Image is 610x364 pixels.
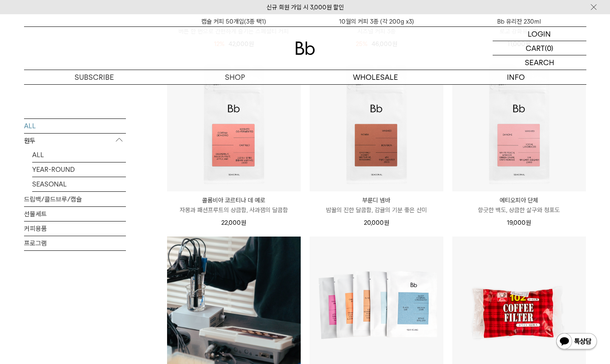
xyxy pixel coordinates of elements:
[493,41,586,55] a: CART (0)
[266,4,344,11] a: 신규 회원 가입 시 3,000원 할인
[452,205,586,215] p: 향긋한 백도, 상큼한 살구와 청포도
[24,192,126,206] a: 드립백/콜드브루/캡슐
[167,58,301,191] img: 콜롬비아 코르티나 데 예로
[526,41,545,55] p: CART
[525,55,554,70] p: SEARCH
[167,205,301,215] p: 자몽과 패션프루트의 상큼함, 사과잼의 달콤함
[555,332,598,352] img: 카카오톡 채널 1:1 채팅 버튼
[24,206,126,221] a: 선물세트
[165,70,305,84] a: SHOP
[32,162,126,176] a: YEAR-ROUND
[221,219,246,226] span: 22,000
[545,41,553,55] p: (0)
[167,195,301,205] p: 콜롬비아 코르티나 데 예로
[446,70,586,84] p: INFO
[32,147,126,162] a: ALL
[24,118,126,133] a: ALL
[310,205,443,215] p: 밤꿀의 진한 달콤함, 감귤의 기분 좋은 산미
[24,70,165,84] a: SUBSCRIBE
[32,177,126,191] a: SEASONAL
[295,42,315,55] img: 로고
[384,219,389,226] span: 원
[526,219,531,226] span: 원
[364,219,389,226] span: 20,000
[24,236,126,250] a: 프로그램
[24,133,126,148] p: 원두
[452,195,586,205] p: 에티오피아 단체
[452,58,586,191] img: 에티오피아 단체
[305,70,446,84] p: WHOLESALE
[310,195,443,205] p: 부룬디 넴바
[167,195,301,215] a: 콜롬비아 코르티나 데 예로 자몽과 패션프루트의 상큼함, 사과잼의 달콤함
[24,221,126,235] a: 커피용품
[310,195,443,215] a: 부룬디 넴바 밤꿀의 진한 달콤함, 감귤의 기분 좋은 산미
[528,27,551,41] p: LOGIN
[310,58,443,191] img: 부룬디 넴바
[452,195,586,215] a: 에티오피아 단체 향긋한 백도, 상큼한 살구와 청포도
[493,27,586,41] a: LOGIN
[241,219,246,226] span: 원
[507,219,531,226] span: 19,000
